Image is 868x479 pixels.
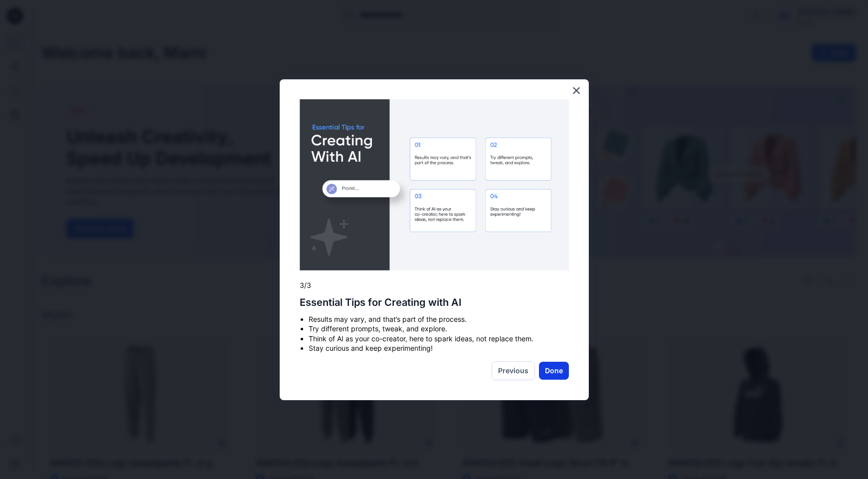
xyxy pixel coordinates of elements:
p: 3/3 [300,280,569,290]
li: Stay curious and keep experimenting! [309,343,569,353]
button: Previous [492,361,535,380]
button: Done [539,362,569,380]
button: Close [572,82,581,98]
h2: Essential Tips for Creating with AI [300,296,569,308]
li: Think of AI as your co-creator, here to spark ideas, not replace them. [309,334,569,344]
li: Try different prompts, tweak, and explore. [309,324,569,334]
li: Results may vary, and that’s part of the process. [309,314,569,324]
